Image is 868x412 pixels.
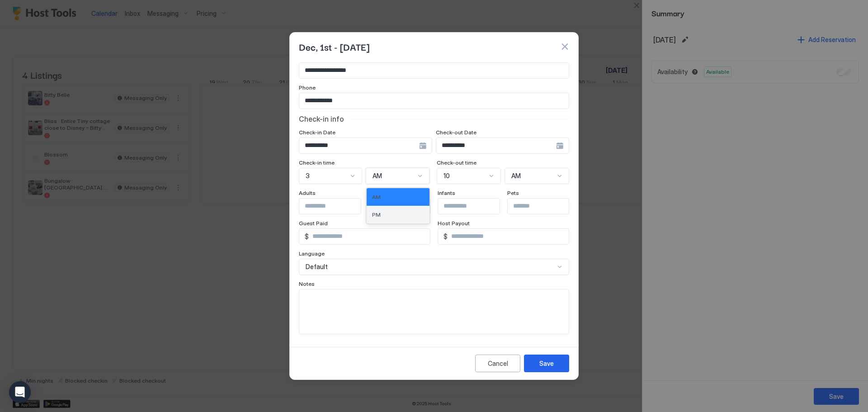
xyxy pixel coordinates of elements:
input: Input Field [299,93,569,109]
button: Cancel [475,355,520,372]
input: Input Field [299,199,373,214]
input: Input Field [299,63,569,78]
span: AM [373,172,382,180]
div: Save [539,359,554,368]
textarea: Input Field [299,289,569,334]
span: Phone [299,84,316,91]
div: Cancel [488,359,508,368]
input: Input Field [299,138,419,153]
span: PM [372,211,381,218]
span: Infants [438,189,455,196]
span: AM [511,172,521,180]
span: Check-out Date [436,129,476,136]
span: AM [372,194,381,200]
span: 10 [443,172,450,180]
button: Save [524,355,569,372]
input: Input Field [436,138,556,153]
span: Check-out time [437,159,476,166]
span: $ [443,232,448,241]
span: Check-in time [299,159,335,166]
input: Input Field [309,229,430,244]
span: Pets [507,189,519,196]
input: Input Field [438,199,512,214]
span: Check-in info [299,114,344,123]
span: Language [299,250,325,257]
span: 3 [306,172,310,180]
span: Dec, 1st - [DATE] [299,40,369,53]
span: Host Payout [438,220,470,227]
span: $ [305,232,309,241]
div: Open Intercom Messenger [9,381,31,403]
span: Guest Paid [299,220,328,227]
input: Input Field [508,199,582,214]
span: Notes [299,280,315,287]
input: Input Field [448,229,569,244]
span: Adults [299,189,316,196]
span: Default [306,263,328,271]
span: Check-in Date [299,129,335,136]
